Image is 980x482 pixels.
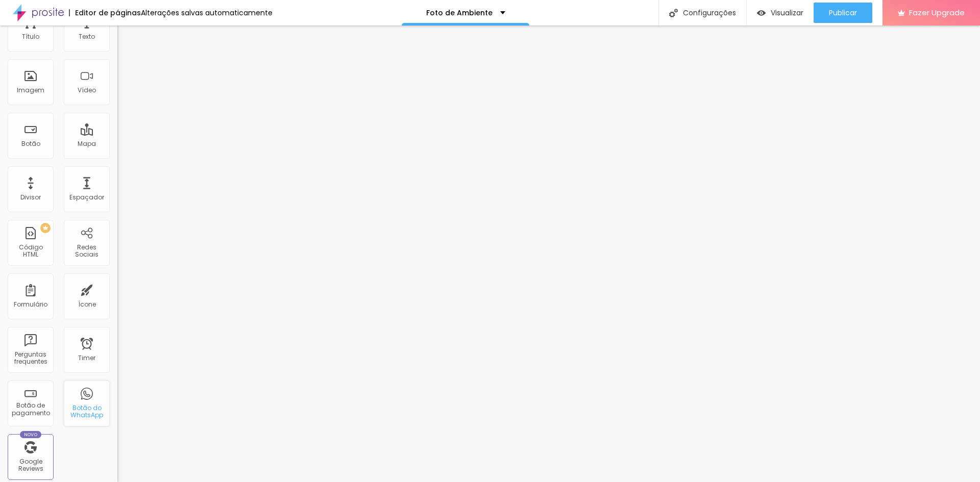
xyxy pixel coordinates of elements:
[426,9,493,16] p: Foto de Ambiente
[69,194,104,201] div: Espaçador
[78,87,96,94] div: Vídeo
[669,9,678,17] img: Icone
[17,87,44,94] div: Imagem
[909,8,965,17] span: Fazer Upgrade
[78,140,96,147] div: Mapa
[79,33,95,40] div: Texto
[771,9,803,17] span: Visualizar
[10,402,51,417] div: Botão de pagamento
[20,431,42,438] div: Novo
[66,404,107,419] div: Botão do WhatsApp
[814,3,872,23] button: Publicar
[757,9,766,17] img: view-1.svg
[22,33,39,40] div: Título
[14,301,47,308] div: Formulário
[66,244,107,259] div: Redes Sociais
[78,354,95,362] div: Timer
[747,3,814,23] button: Visualizar
[10,351,51,366] div: Perguntas frequentes
[10,244,51,259] div: Código HTML
[10,458,51,473] div: Google Reviews
[117,26,980,482] iframe: Editor
[141,9,273,16] div: Alterações salvas automaticamente
[21,140,40,147] div: Botão
[69,9,141,16] div: Editor de páginas
[78,301,96,308] div: Ícone
[20,194,41,201] div: Divisor
[829,9,857,17] span: Publicar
